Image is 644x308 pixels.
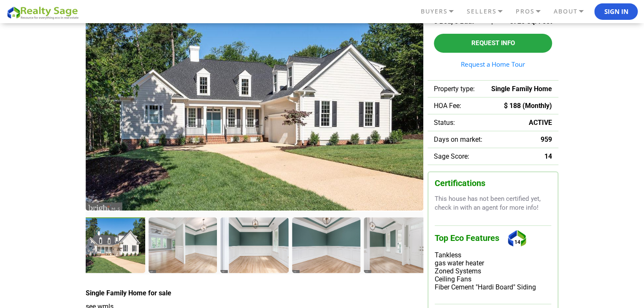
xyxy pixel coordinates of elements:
[594,3,638,20] button: Sign In
[434,102,461,110] span: HOA Fee:
[434,152,469,160] span: Sage Score:
[544,152,552,160] span: 14
[434,61,552,68] a: Request a Home Tour
[491,85,552,93] span: Single Family Home
[506,226,529,251] div: 14
[435,251,551,291] div: Tankless gas water heater Zoned Systems Ceiling Fans Fiber Cement "Hardi Board" Siding
[513,4,551,19] a: PROS
[551,4,594,19] a: ABOUT
[435,225,551,251] h3: Top Eco Features
[6,5,82,20] img: REALTY SAGE
[86,289,423,297] h4: Single Family Home for sale
[434,135,482,143] span: Days on market:
[434,34,552,53] button: Request Info
[529,119,552,127] span: ACTIVE
[418,4,464,19] a: BUYERS
[434,85,475,93] span: Property type:
[541,135,552,143] span: 959
[435,195,551,213] p: This house has not been certified yet, check in with an agent for more info!
[435,178,551,188] h3: Certifications
[504,102,552,110] span: $ 188 (Monthly)
[434,119,455,127] span: Status:
[464,4,513,19] a: SELLERS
